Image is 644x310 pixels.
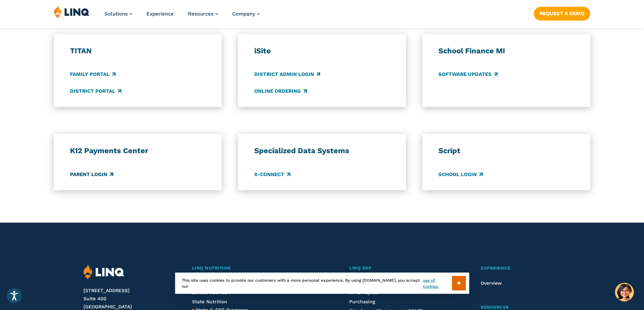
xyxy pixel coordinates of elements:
nav: Primary Navigation [104,5,260,28]
nav: Button Navigation [534,5,590,20]
span: Experience [481,265,510,271]
h3: School Finance MI [438,46,574,56]
span: Resources [188,11,214,17]
a: District Admin Login [254,71,320,78]
img: LINQ | K‑12 Software [84,265,124,279]
a: X-Connect [254,171,290,178]
a: Company [232,11,260,17]
a: Experience [146,11,174,17]
span: Company [232,11,255,17]
a: Parent Login [70,171,113,178]
a: LINQ Nutrition [192,265,314,272]
a: Software Updates [438,71,498,78]
h3: Script [438,146,574,156]
h3: Specialized Data Systems [254,146,390,156]
span: LINQ ERP [349,265,372,271]
a: Resources [188,11,218,17]
h3: iSite [254,46,390,56]
a: use of cookies. [423,277,452,289]
a: District Portal [70,87,121,95]
a: Family Portal [70,71,116,78]
a: LINQ ERP [349,265,445,272]
a: Solutions [104,11,132,17]
a: Online Ordering [254,87,307,95]
h3: TITAN [70,46,206,56]
a: School Login [438,171,483,178]
a: Experience [481,265,560,272]
span: LINQ Nutrition [192,265,231,271]
span: Solutions [104,11,128,17]
a: Overview [481,280,502,286]
img: LINQ | K‑12 Software [54,5,90,18]
div: This site uses cookies to provide our customers with a more personal experience. By using [DOMAIN... [175,273,469,294]
button: Hello, have a question? Let’s chat. [615,283,634,302]
span: Resources [481,305,509,310]
a: Request a Demo [534,7,590,20]
h3: K12 Payments Center [70,146,206,156]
